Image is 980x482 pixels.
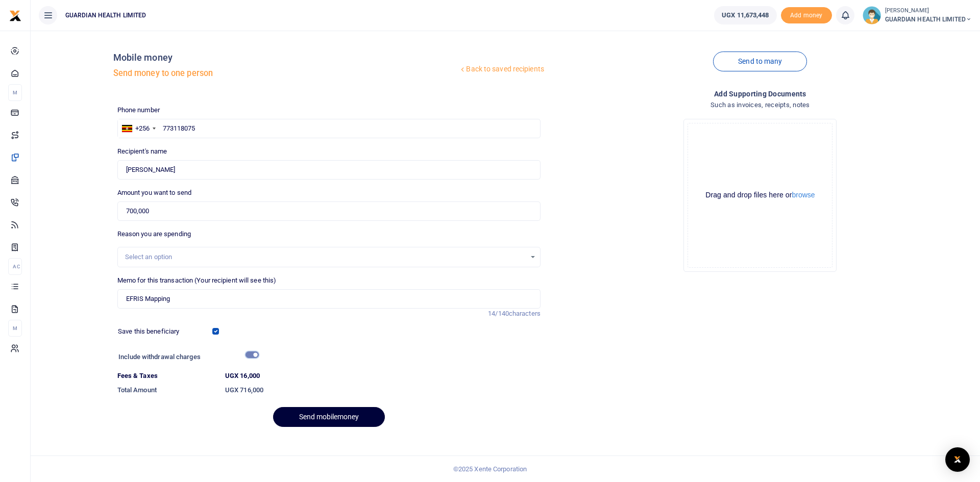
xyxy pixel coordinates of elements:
[863,6,972,24] a: profile-user [PERSON_NAME] GUARDIAN HEALTH LIMITED
[945,447,970,472] div: Open Intercom Messenger
[710,6,780,24] li: Wallet ballance
[135,123,150,134] div: +256
[225,371,260,381] label: UGX 16,000
[117,146,167,157] label: Recipient's name
[118,326,179,337] label: Save this beneficiary
[781,7,832,24] li: Toup your wallet
[113,68,459,79] h5: Send money to one person
[117,201,541,221] input: UGX
[885,15,972,24] span: GUARDIAN HEALTH LIMITED
[9,11,21,19] a: logo-small logo-large logo-large
[8,258,22,275] li: Ac
[683,119,837,272] div: File Uploader
[117,275,277,286] label: Memo for this transaction (Your recipient will see this)
[863,6,881,24] img: profile-user
[113,371,221,381] dt: Fees & Taxes
[118,119,159,138] div: Uganda: +256
[8,84,22,101] li: M
[458,60,545,79] a: Back to saved recipients
[8,320,22,337] li: M
[722,10,769,20] span: UGX 11,673,448
[9,10,21,22] img: logo-small
[688,190,832,200] div: Drag and drop files here or
[713,52,807,71] a: Send to many
[488,310,509,317] span: 14/140
[117,386,217,394] h6: Total Amount
[509,310,541,317] span: characters
[885,7,972,15] small: [PERSON_NAME]
[792,191,815,198] button: browse
[113,52,459,63] h4: Mobile money
[61,11,150,20] span: GUARDIAN HEALTH LIMITED
[118,353,254,361] h6: Include withdrawal charges
[781,7,832,24] span: Add money
[117,105,160,115] label: Phone number
[549,99,972,111] h4: Such as invoices, receipts, notes
[714,6,776,24] a: UGX 11,673,448
[117,160,541,180] input: Loading name...
[117,188,191,198] label: Amount you want to send
[273,407,385,427] button: Send mobilemoney
[117,119,541,138] input: Enter phone number
[549,88,972,99] h4: Add supporting Documents
[781,11,832,18] a: Add money
[117,229,191,239] label: Reason you are spending
[225,386,541,394] h6: UGX 716,000
[125,252,526,262] div: Select an option
[117,289,541,309] input: Enter extra information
